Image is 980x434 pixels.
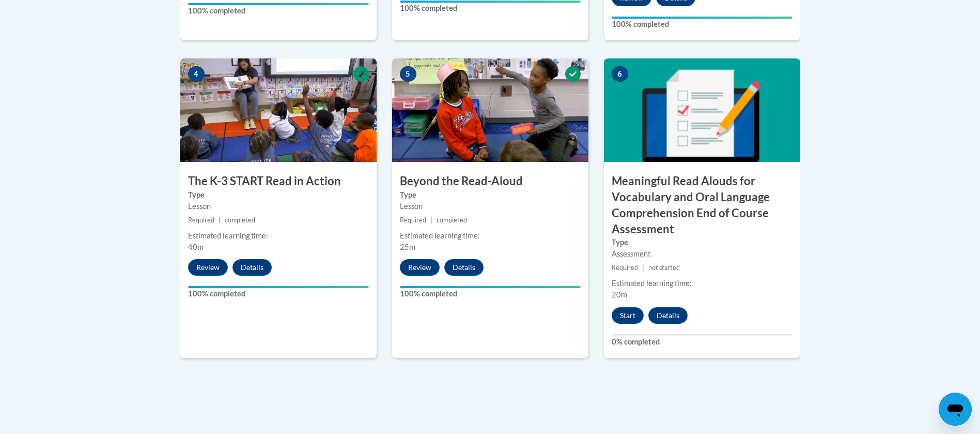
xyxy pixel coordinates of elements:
span: completed [437,216,467,224]
label: 100% completed [188,5,369,17]
span: 5 [400,66,416,82]
button: Details [444,259,484,276]
span: Required [612,264,638,272]
div: Your progress [400,1,581,3]
span: 4 [188,66,205,82]
span: not started [648,264,680,272]
label: 100% completed [612,19,792,30]
div: Your progress [188,3,369,5]
div: Assessment [612,248,792,260]
img: Course Image [604,58,800,162]
h3: The K-3 START Read in Action [180,173,377,189]
span: Required [400,216,426,224]
button: Details [648,307,688,324]
label: 0% completed [612,336,792,348]
h3: Beyond the Read-Aloud [392,173,588,189]
h3: Meaningful Read Alouds for Vocabulary and Oral Language Comprehension End of Course Assessment [604,173,800,237]
span: 20m [612,290,627,299]
div: Lesson [188,201,369,212]
button: Review [188,259,228,276]
span: Required [188,216,214,224]
button: Details [232,259,272,276]
div: Your progress [188,286,369,288]
div: Estimated learning time: [188,230,369,242]
span: 40m [188,243,204,251]
span: | [430,216,432,224]
button: Review [400,259,440,276]
span: 6 [612,66,628,82]
div: Your progress [400,286,581,288]
label: Type [188,189,369,201]
label: Type [400,189,581,201]
label: Type [612,237,792,248]
span: | [219,216,221,224]
div: Your progress [612,17,792,19]
div: Estimated learning time: [612,278,792,289]
div: Lesson [400,201,581,212]
label: 100% completed [188,288,369,300]
button: Start [612,307,644,324]
img: Course Image [180,58,377,162]
span: | [642,264,644,272]
img: Course Image [392,58,588,162]
label: 100% completed [400,3,581,14]
div: Estimated learning time: [400,230,581,242]
label: 100% completed [400,288,581,300]
span: completed [225,216,255,224]
span: 25m [400,243,415,251]
iframe: Button to launch messaging window [939,393,972,426]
